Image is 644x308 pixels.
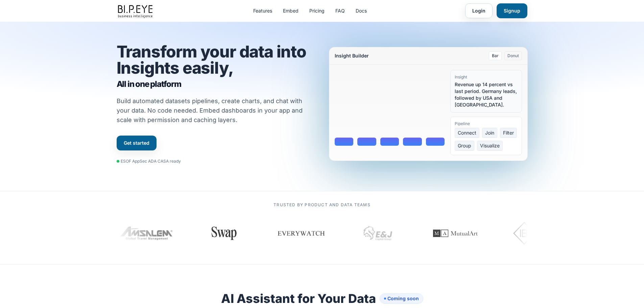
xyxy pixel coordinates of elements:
[420,216,481,250] img: MutualArt
[508,220,547,247] img: IBI
[500,128,517,138] span: Filter
[380,294,423,303] span: Coming soon
[117,136,157,150] a: Get started
[335,70,445,146] div: Bar chart
[455,74,518,80] div: Insight
[283,7,299,14] a: Embed
[335,52,369,59] div: Insight Builder
[489,51,502,60] button: Bar
[477,141,503,151] span: Visualize
[482,128,497,138] span: Join
[221,292,423,305] h2: AI Assistant for Your Data
[455,81,518,108] div: Revenue up 14 percent vs last period. Germany leads, followed by USA and [GEOGRAPHIC_DATA].
[204,227,235,240] img: Swap
[117,202,528,208] p: Trusted by product and data teams
[117,159,181,164] div: ESOF AppSec ADA CASA ready
[117,79,315,90] span: All in one platform
[117,96,311,125] p: Build automated datasets pipelines, create charts, and chat with your data. No code needed. Embed...
[117,3,155,19] img: bipeye-logo
[115,227,169,240] img: Amsalem
[455,121,518,126] div: Pipeline
[335,7,345,14] a: FAQ
[455,141,474,151] span: Group
[253,7,272,14] a: Features
[465,3,493,18] a: Login
[309,7,325,14] a: Pricing
[356,216,390,250] img: EJ Capital
[504,51,522,60] button: Donut
[455,128,479,138] span: Connect
[117,44,315,90] h1: Transform your data into Insights easily,
[356,7,367,14] a: Docs
[272,223,320,243] img: Everywatch
[497,3,527,18] a: Signup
